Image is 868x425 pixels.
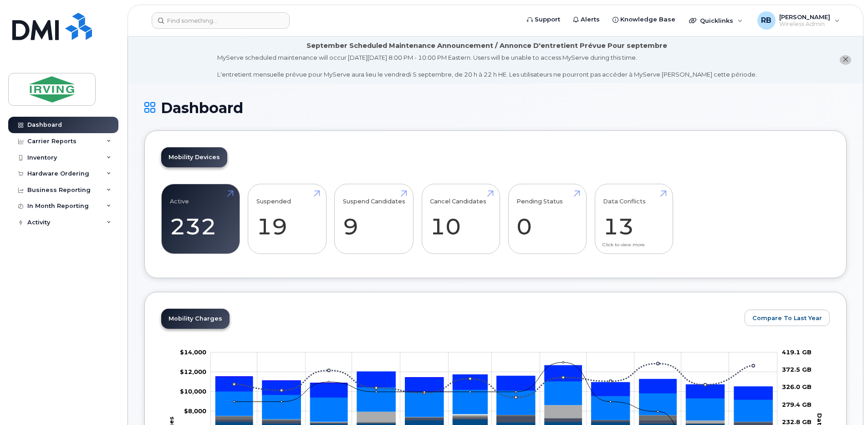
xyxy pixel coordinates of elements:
[180,368,206,375] tspan: $12,000
[161,147,227,167] a: Mobility Devices
[516,189,578,249] a: Pending Status 0
[215,381,772,421] g: Features
[144,100,847,116] h1: Dashboard
[782,383,812,390] tspan: 326.0 GB
[180,348,206,355] g: $0
[840,55,851,65] button: close notification
[256,189,318,249] a: Suspended 19
[184,407,206,415] tspan: $8,000
[752,314,822,322] span: Compare To Last Year
[180,348,206,355] tspan: $14,000
[161,309,230,329] a: Mobility Charges
[215,415,772,423] g: Data
[180,368,206,375] g: $0
[184,407,206,415] g: $0
[782,400,812,408] tspan: 279.4 GB
[430,189,491,249] a: Cancel Candidates 10
[745,310,830,326] button: Compare To Last Year
[217,53,757,79] div: MyServe scheduled maintenance will occur [DATE][DATE] 8:00 PM - 10:00 PM Eastern. Users will be u...
[215,365,772,399] g: HST
[180,387,206,394] g: $0
[180,387,206,394] tspan: $10,000
[306,41,667,51] div: September Scheduled Maintenance Announcement / Annonce D'entretient Prévue Pour septembre
[603,189,664,249] a: Data Conflicts 13
[170,189,231,249] a: Active 232
[782,366,812,373] tspan: 372.5 GB
[782,348,812,355] tspan: 419.1 GB
[343,189,405,249] a: Suspend Candidates 9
